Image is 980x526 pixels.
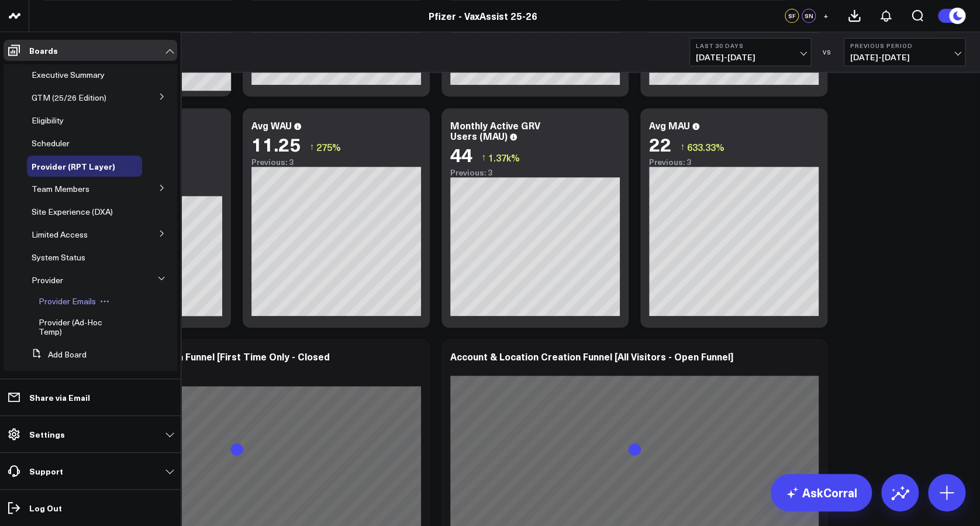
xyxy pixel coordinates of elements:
span: System Status [32,252,85,263]
p: Settings [29,429,65,439]
a: Provider (Ad-Hoc Temp) [39,318,125,336]
button: Previous Period[DATE]-[DATE] [844,38,965,66]
span: ↑ [481,150,486,165]
b: Previous Period [850,42,959,49]
div: Avg MAU [649,119,690,132]
a: System Status [32,253,85,262]
a: Scheduler [32,139,70,148]
a: Limited Access [32,230,88,239]
span: Scheduler [32,137,70,149]
div: 22 [649,133,671,154]
div: SF [785,9,799,23]
a: Executive Summary [32,70,105,80]
div: SN [802,9,816,23]
span: Site Experience (DXA) [32,206,113,217]
span: 275% [316,140,341,153]
button: + [819,9,833,23]
span: + [823,12,829,20]
a: Team Members [32,184,89,194]
a: Eligibility [32,116,64,125]
div: Previous: 3 [251,157,421,167]
span: Eligibility [32,115,64,126]
span: 633.33% [687,140,724,153]
span: 1.37k% [488,151,520,164]
a: AskCorral [771,474,872,511]
span: ↑ [309,139,314,154]
p: Share via Email [29,393,90,402]
button: Last 30 Days[DATE]-[DATE] [689,38,811,66]
div: Account & Location Creation Funnel [First Time Only - Closed Funnel] [53,350,330,373]
div: 11.25 [251,133,301,154]
span: Team Members [32,183,89,194]
span: Provider [32,274,63,286]
a: Site Experience (DXA) [32,207,113,216]
p: Log Out [29,503,62,513]
span: Executive Summary [32,69,105,80]
div: Previous: 3 [649,157,819,167]
a: Provider Emails [39,297,96,306]
a: Pfizer - VaxAssist 25-26 [429,9,537,22]
b: Last 30 Days [696,42,805,49]
span: GTM (25/26 Edition) [32,92,106,103]
p: Support [29,466,63,476]
span: Provider (RPT Layer) [32,160,115,172]
div: Account & Location Creation Funnel [All Visitors - Open Funnel] [450,350,733,363]
span: Limited Access [32,229,88,240]
span: Provider (Ad-Hoc Temp) [39,317,102,337]
button: Add Board [27,344,87,365]
div: 44 [450,144,472,165]
a: Log Out [4,497,177,518]
a: Provider (RPT Layer) [32,161,115,171]
div: Previous: 3 [450,168,620,177]
span: [DATE] - [DATE] [696,53,805,62]
span: ↑ [680,139,685,154]
div: Monthly Active GRV Users (MAU) [450,119,540,142]
a: GTM (25/26 Edition) [32,93,106,102]
p: Boards [29,46,58,55]
a: Provider [32,276,63,285]
div: Avg WAU [251,119,292,132]
span: [DATE] - [DATE] [850,53,959,62]
div: VS [817,49,838,56]
span: Provider Emails [39,295,96,307]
